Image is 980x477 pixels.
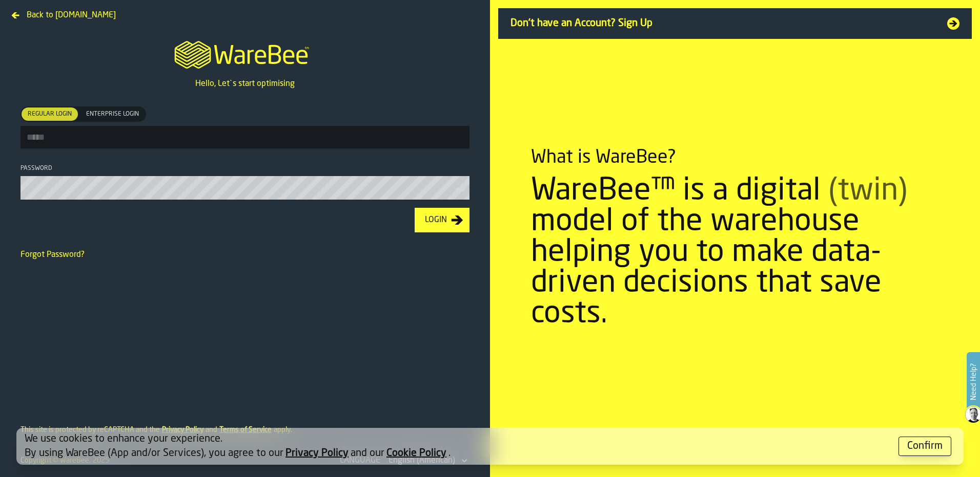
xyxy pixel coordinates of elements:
[165,29,324,78] a: logo-header
[21,106,79,122] label: button-switch-multi-Regular Login
[24,110,76,119] span: Regular Login
[386,448,446,459] a: Cookie Policy
[21,126,469,148] input: button-toolbar-[object Object]
[8,8,120,16] a: Back to [DOMAIN_NAME]
[21,165,469,200] label: button-toolbar-Password
[415,208,469,232] button: button-Login
[828,176,907,207] span: (twin)
[82,110,143,119] span: Enterprise Login
[421,214,451,226] div: Login
[21,176,469,200] input: button-toolbar-Password
[531,147,676,168] div: What is WareBee?
[968,353,979,410] label: Need Help?
[80,107,145,121] div: thumb
[195,78,295,90] p: Hello, Let`s start optimising
[511,16,935,31] span: Don't have an Account? Sign Up
[79,106,146,122] label: button-switch-multi-Enterprise Login
[21,165,469,172] div: Password
[16,428,964,465] div: alert-[object Object]
[899,437,951,456] button: button-
[22,107,78,121] div: thumb
[21,251,85,259] a: Forgot Password?
[27,9,116,21] span: Back to [DOMAIN_NAME]
[455,184,467,194] button: button-toolbar-Password
[498,8,972,39] a: Don't have an Account? Sign Up
[907,439,943,453] div: Confirm
[285,448,349,459] a: Privacy Policy
[21,106,469,148] label: button-toolbar-[object Object]
[531,176,939,330] div: WareBee™ is a digital model of the warehouse helping you to make data-driven decisions that save ...
[25,432,890,461] div: We use cookies to enhance your experience. By using WareBee (App and/or Services), you agree to o...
